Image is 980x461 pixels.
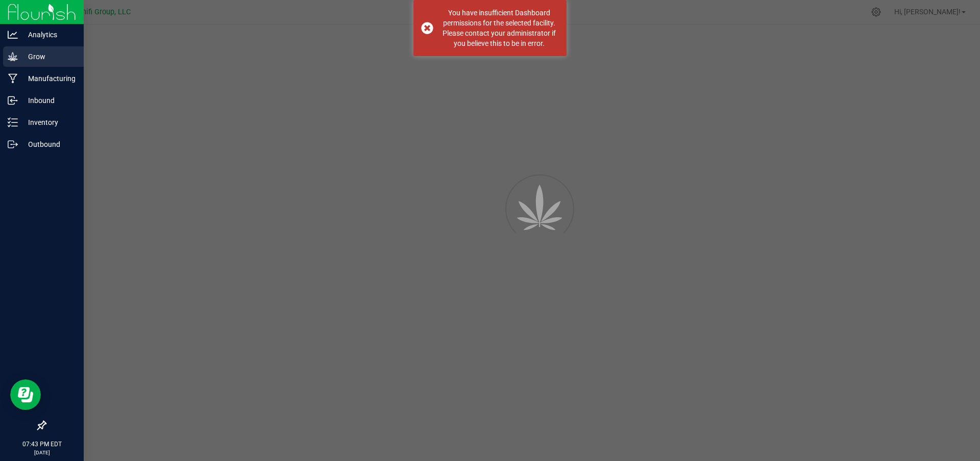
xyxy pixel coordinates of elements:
div: You have insufficient Dashboard permissions for the selected facility. Please contact your admini... [439,8,559,48]
inline-svg: Grow [8,52,18,62]
inline-svg: Manufacturing [8,73,18,84]
iframe: Resource center [10,379,41,410]
inline-svg: Analytics [8,30,18,40]
inline-svg: Inbound [8,95,18,106]
p: Analytics [18,29,79,41]
p: Outbound [18,138,79,150]
p: Grow [18,50,79,63]
inline-svg: Outbound [8,139,18,149]
p: Manufacturing [18,72,79,85]
p: [DATE] [5,449,79,456]
p: 07:43 PM EDT [5,440,79,449]
inline-svg: Inventory [8,117,18,127]
p: Inbound [18,94,79,107]
p: Inventory [18,116,79,129]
